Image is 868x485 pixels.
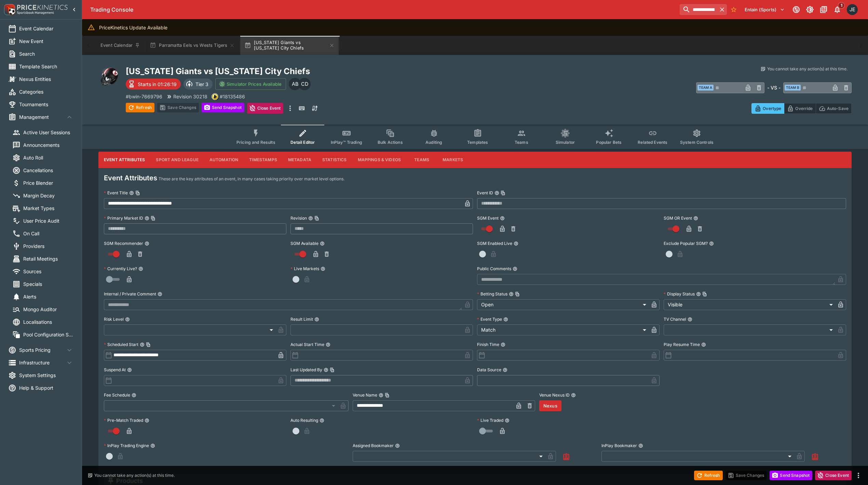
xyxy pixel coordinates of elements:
[286,103,294,114] button: more
[23,205,73,212] span: Market Types
[790,3,802,16] button: Connected to PK
[477,367,501,373] p: Data Source
[104,190,128,196] p: Event Title
[477,240,512,246] p: SGM Enabled Live
[664,342,700,347] p: Play Resume Time
[90,6,677,13] div: Trading Console
[314,317,319,322] button: Result Limit
[202,103,244,112] button: Send Snapshot
[94,472,175,479] p: You cannot take any action(s) at this time.
[129,191,134,195] button: Event TitleCopy To Clipboard
[231,125,719,149] div: Event type filters
[104,367,126,373] p: Suspend At
[514,241,518,246] button: SGM Enabled Live
[697,85,714,91] span: Team A
[96,36,144,55] button: Event Calendar
[467,140,488,145] span: Templates
[195,81,208,88] p: Tier 3
[503,368,507,372] button: Data Source
[19,384,73,391] span: Help & Support
[19,372,73,379] span: System Settings
[513,266,517,271] button: Public Comments
[601,443,637,448] p: InPlay Bookmaker
[838,2,845,9] span: 1
[509,292,514,296] button: Betting StatusCopy To Clipboard
[290,417,318,423] p: Auto Resulting
[477,190,493,196] p: Event ID
[505,418,510,423] button: Live Traded
[146,36,239,55] button: Parramatta Eels vs Wests Tigers
[767,66,847,72] p: You cannot take any action(s) at this time.
[159,176,344,182] p: These are the key attributes of an event, in many cases taking priority over market level options.
[664,316,686,322] p: TV Channel
[98,66,120,88] img: american_football.png
[19,101,73,108] span: Tournaments
[845,2,860,17] button: James Edlin
[503,317,508,322] button: Event Type
[145,216,149,221] button: Primary Market IDCopy To Clipboard
[539,400,561,411] button: Nexus
[694,471,723,480] button: Refresh
[126,103,154,112] button: Refresh
[283,152,317,168] button: Metadata
[19,359,65,366] span: Infrastructure
[696,292,701,296] button: Display StatusCopy To Clipboard
[596,140,622,145] span: Popular Bets
[104,291,156,297] p: Internal / Private Comment
[138,266,143,271] button: Currently Live?
[236,140,275,145] span: Pricing and Results
[173,93,207,100] p: Revision 30218
[664,299,835,310] div: Visible
[556,140,575,145] span: Simulator
[701,342,706,347] button: Play Resume Time
[664,240,708,246] p: Exclude Popular SGM?
[816,103,852,114] button: Auto-Save
[406,152,437,168] button: Teams
[19,75,73,83] span: Nexus Entities
[560,451,572,463] button: Assign to Me
[477,324,649,335] div: Match
[784,103,816,114] button: Override
[477,291,507,297] p: Betting Status
[804,3,816,16] button: Toggle light/dark mode
[324,368,328,372] button: Last Updated ByCopy To Clipboard
[23,167,73,174] span: Cancellations
[104,417,143,423] p: Pre-Match Traded
[145,418,149,423] button: Pre-Match Traded
[19,113,65,121] span: Management
[204,152,244,168] button: Automation
[19,63,73,70] span: Template Search
[437,152,469,168] button: Markets
[847,4,858,15] div: James Edlin
[19,50,73,57] span: Search
[298,78,311,90] div: Cameron Duffy
[23,230,73,237] span: On Call
[99,21,167,34] div: PriceKinetics Update Available
[515,292,520,296] button: Copy To Clipboard
[831,3,843,16] button: Notifications
[23,129,73,136] span: Active User Sessions
[19,25,73,32] span: Event Calendar
[104,240,143,246] p: SGM Recommender
[240,36,339,55] button: [US_STATE] Giants vs [US_STATE] City Chiefs
[702,292,707,296] button: Copy To Clipboard
[770,471,812,480] button: Send Snapshot
[680,140,714,145] span: System Controls
[104,266,137,272] p: Currently Live?
[395,443,400,448] button: Assigned Bookmaker
[314,216,319,221] button: Copy To Clipboard
[158,292,162,296] button: Internal / Private Comment
[215,78,286,90] button: Simulator Prices Available
[477,417,503,423] p: Live Traded
[664,291,695,297] p: Display Status
[104,392,130,398] p: Fee Schedule
[125,317,130,322] button: Risk Level
[138,81,177,88] p: Starts in 01:26:19
[140,342,145,347] button: Scheduled StartCopy To Clipboard
[321,266,325,271] button: Live Markets
[477,299,649,310] div: Open
[795,105,813,112] p: Override
[23,242,73,250] span: Providers
[664,215,692,221] p: SGM OR Event
[353,392,377,398] p: Venue Name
